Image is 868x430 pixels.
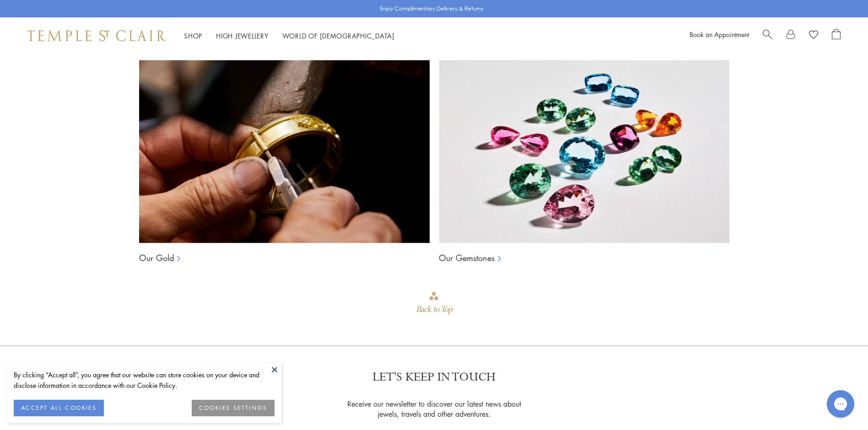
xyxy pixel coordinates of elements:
[282,31,394,40] a: World of [DEMOGRAPHIC_DATA]World of [DEMOGRAPHIC_DATA]
[216,31,269,40] a: High JewelleryHigh Jewellery
[690,30,749,39] a: Book an Appointment
[341,399,527,419] p: Receive our newsletter to discover our latest news about jewels, travels and other adventures.
[416,301,452,318] div: Back to Top
[822,387,859,421] iframe: Gorgias live chat messenger
[184,31,202,40] a: ShopShop
[832,29,841,43] a: Open Shopping Bag
[139,252,174,263] a: Our Gold
[763,29,772,43] a: Search
[439,60,729,243] img: Ball Chains
[380,4,484,13] p: Enjoy Complimentary Delivery & Returns
[14,370,275,391] div: By clicking “Accept all”, you agree that our website can store cookies on your device and disclos...
[192,400,275,416] button: COOKIES SETTINGS
[416,291,452,318] div: Go to top
[27,30,166,41] img: Temple St. Clair
[139,60,430,243] img: Ball Chains
[809,29,818,43] a: View Wishlist
[439,252,495,263] a: Our Gemstones
[372,369,496,385] p: LET'S KEEP IN TOUCH
[184,30,394,42] nav: Main navigation
[14,400,104,416] button: ACCEPT ALL COOKIES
